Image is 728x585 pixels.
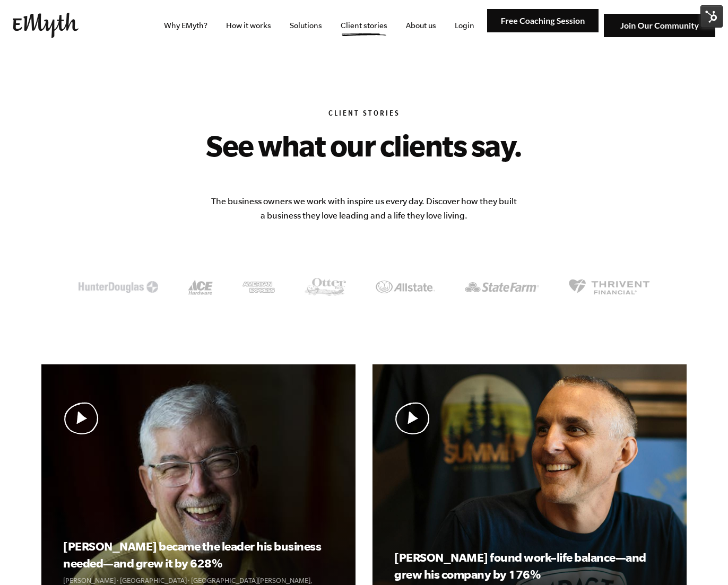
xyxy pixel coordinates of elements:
[41,109,687,120] h6: Client Stories
[394,549,664,583] h3: [PERSON_NAME] found work–life balance—and grew his company by 176%
[394,402,431,434] img: Play Video
[376,281,435,293] img: Client
[487,9,599,33] img: Free Coaching Session
[305,278,346,296] img: Client
[188,280,213,295] img: Client
[569,279,650,295] img: Client
[242,282,275,293] img: Client
[79,281,158,293] img: Client
[604,14,715,38] img: Join Our Community
[63,402,100,434] img: Play Video
[675,534,728,585] iframe: Chat Widget
[210,194,518,223] p: The business owners we work with inspire us every day. Discover how they built a business they lo...
[700,5,723,28] img: HubSpot Tools Menu Toggle
[465,282,539,292] img: Client
[63,538,333,572] h3: [PERSON_NAME] became the leader his business needed—and grew it by 628%
[13,13,79,38] img: EMyth
[138,128,590,162] h2: See what our clients say.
